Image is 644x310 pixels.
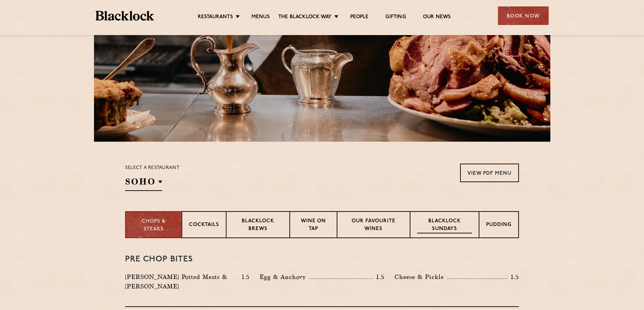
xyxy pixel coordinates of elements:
p: Wine on Tap [297,218,330,233]
p: Cocktails [189,221,219,230]
p: Blacklock Sundays [417,218,472,233]
p: 1.5 [238,273,250,281]
a: Our News [423,14,451,21]
a: Gifting [385,14,406,21]
p: Our favourite wines [344,218,403,233]
img: BL_Textured_Logo-footer-cropped.svg [96,11,154,21]
a: Menus [252,14,270,21]
p: Egg & Anchovy [260,272,309,282]
a: The Blacklock Way [278,14,332,21]
div: Book Now [498,6,549,25]
p: 1.5 [373,273,384,281]
p: Pudding [486,221,511,230]
p: Cheese & Pickle [395,272,447,282]
a: Restaurants [198,14,233,21]
p: Chops & Steaks [133,218,175,233]
a: People [350,14,368,21]
p: Blacklock Brews [233,218,283,233]
h3: Pre Chop Bites [125,255,519,264]
p: [PERSON_NAME] Potted Meats & [PERSON_NAME] [125,272,238,291]
p: Select a restaurant [125,164,180,172]
h2: SOHO [125,176,162,191]
a: View PDF Menu [460,164,519,182]
p: 1.5 [507,273,519,281]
